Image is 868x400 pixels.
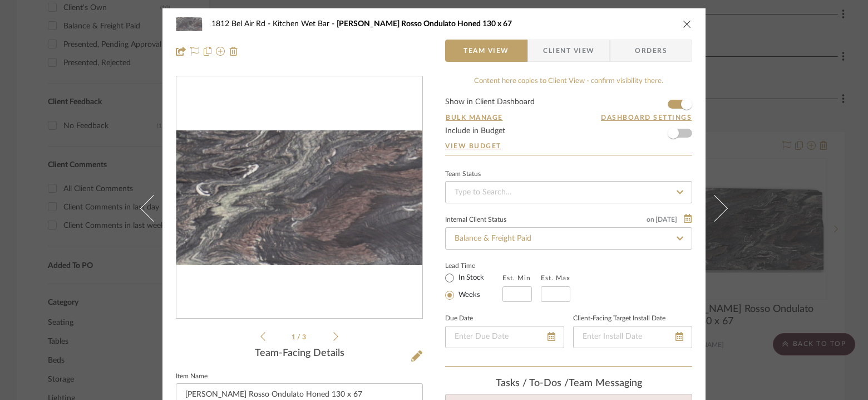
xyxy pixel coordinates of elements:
span: Client View [543,40,594,62]
span: Orders [623,40,679,62]
input: Type to Search… [445,227,692,250]
label: Weeks [456,290,480,300]
span: / [297,334,302,340]
label: Est. Min [502,274,531,282]
span: 1 [292,334,297,340]
label: Est. Max [541,274,570,282]
label: Lead Time [445,261,502,271]
input: Type to Search… [445,181,692,203]
span: on [647,216,654,223]
a: View Budget [445,142,692,150]
span: [DATE] [654,216,678,223]
div: Content here copies to Client View - confirm visibility there. [445,76,692,87]
label: Due Date [445,316,473,321]
span: Kitchen Wet Bar [273,20,337,28]
input: Enter Due Date [445,326,564,348]
span: Tasks / To-Dos / [496,378,569,388]
img: abfd350e-5ebe-42b7-9255-97e7e0b13e02_48x40.jpg [176,13,203,35]
div: 0 [176,130,422,266]
label: Client-Facing Target Install Date [573,316,665,321]
button: Bulk Manage [445,113,504,123]
input: Enter Install Date [573,326,692,348]
span: 3 [302,334,308,340]
label: Item Name [176,374,208,379]
span: 1812 Bel Air Rd [211,20,273,28]
div: Team-Facing Details [176,348,423,360]
div: Internal Client Status [445,217,506,223]
span: [PERSON_NAME] Rosso Ondulato Honed 130 x 67 [337,20,512,28]
span: Team View [463,40,509,62]
button: Dashboard Settings [600,113,692,123]
mat-radio-group: Select item type [445,271,502,302]
label: In Stock [456,273,484,283]
button: close [682,19,692,29]
div: team Messaging [445,378,692,390]
div: Team Status [445,172,481,177]
img: Remove from project [229,47,238,56]
img: abfd350e-5ebe-42b7-9255-97e7e0b13e02_436x436.jpg [176,131,422,265]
